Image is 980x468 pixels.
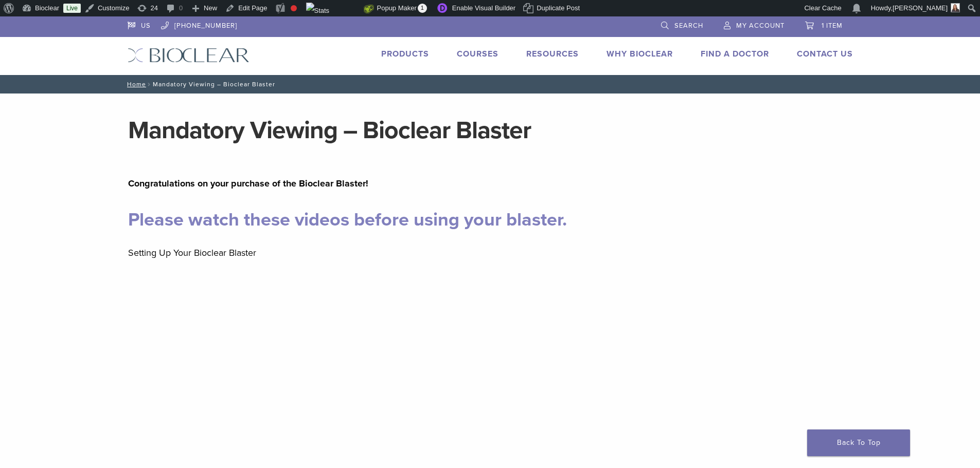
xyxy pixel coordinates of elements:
[128,178,368,189] strong: Congratulations on your purchase of the Bioclear Blaster!
[807,429,910,456] a: Back To Top
[822,22,843,30] span: 1 item
[797,49,853,59] a: Contact Us
[381,49,429,59] a: Products
[526,49,579,59] a: Resources
[805,16,843,32] a: 1 item
[701,49,769,59] a: Find A Doctor
[736,22,785,30] span: My Account
[418,4,427,13] span: 1
[128,209,567,231] mark: Please watch these videos before using your blaster.
[128,16,151,32] a: US
[124,81,146,88] a: Home
[457,49,498,59] a: Courses
[607,49,673,59] a: Why Bioclear
[120,75,861,93] nav: Mandatory Viewing – Bioclear Blaster
[893,4,948,12] span: [PERSON_NAME]
[306,3,364,15] img: Views over 48 hours. Click for more Jetpack Stats.
[661,16,703,32] a: Search
[128,118,852,143] h1: Mandatory Viewing – Bioclear Blaster
[161,16,237,32] a: [PHONE_NUMBER]
[128,245,852,260] p: Setting Up Your Bioclear Blaster
[128,48,250,63] img: Bioclear
[291,5,297,11] div: Focus keyphrase not set
[674,22,703,30] span: Search
[63,4,81,13] a: Live
[146,82,153,87] span: /
[724,16,785,32] a: My Account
